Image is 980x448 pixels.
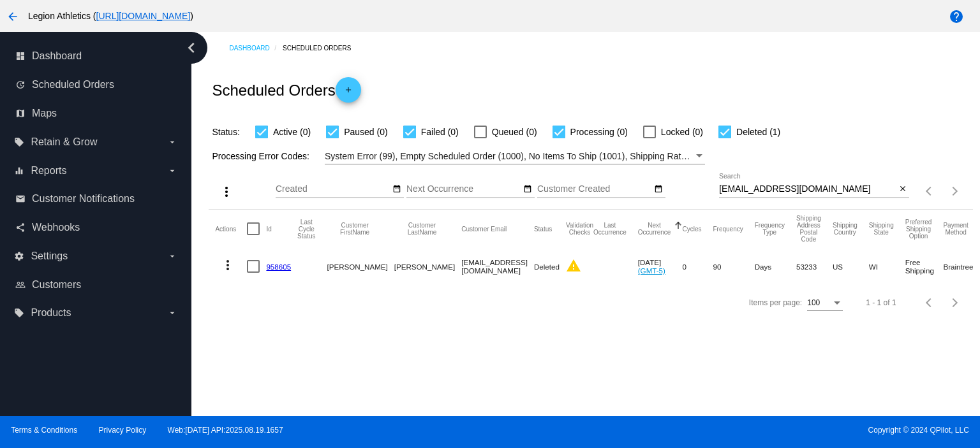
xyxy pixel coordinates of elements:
[168,426,283,435] a: Web:[DATE] API:2025.08.19.1657
[736,124,780,140] span: Deleted (1)
[461,248,534,285] mat-cell: [EMAIL_ADDRESS][DOMAIN_NAME]
[905,219,932,240] button: Change sorting for PreferredShippingOption
[14,137,24,147] i: local_offer
[638,248,683,285] mat-cell: [DATE]
[796,215,821,243] button: Change sorting for ShippingPostcode
[917,290,942,315] button: Previous page
[31,307,71,319] span: Products
[638,222,671,236] button: Change sorting for NextOccurrenceUtc
[15,51,26,61] i: dashboard
[566,210,593,248] mat-header-cell: Validation Checks
[167,308,177,318] i: arrow_drop_down
[896,183,909,196] button: Clear
[833,248,869,285] mat-cell: US
[15,217,177,238] a: share Webhooks
[942,178,968,204] button: Next page
[638,266,665,275] a: (GMT-5)
[273,124,311,140] span: Active (0)
[212,77,360,103] h2: Scheduled Orders
[713,248,754,285] mat-cell: 90
[220,257,235,273] mat-icon: more_vert
[99,426,147,435] a: Privacy Policy
[15,75,177,95] a: update Scheduled Orders
[523,184,532,194] mat-icon: date_range
[406,184,521,194] input: Next Occurrence
[31,136,97,148] span: Retain & Grow
[15,103,177,124] a: map Maps
[5,9,20,24] mat-icon: arrow_back
[833,222,857,236] button: Change sorting for ShippingCountry
[949,9,964,24] mat-icon: help
[96,11,191,21] a: [URL][DOMAIN_NAME]
[327,248,394,285] mat-cell: [PERSON_NAME]
[537,184,652,194] input: Customer Created
[344,124,387,140] span: Paused (0)
[325,148,705,164] mat-select: Filter by Processing Error Codes
[14,308,24,318] i: local_offer
[212,127,240,137] span: Status:
[32,79,114,90] span: Scheduled Orders
[14,251,24,261] i: settings
[534,263,560,271] span: Deleted
[796,248,833,285] mat-cell: 53233
[167,166,177,176] i: arrow_drop_down
[32,50,82,62] span: Dashboard
[943,248,979,285] mat-cell: Braintree
[749,298,802,307] div: Items per page:
[327,222,382,236] button: Change sorting for CustomerFirstName
[32,222,80,233] span: Webhooks
[394,222,450,236] button: Change sorting for CustomerLastName
[297,219,315,240] button: Change sorting for LastProcessingCycleId
[31,250,68,262] span: Settings
[266,225,271,233] button: Change sorting for Id
[28,11,193,21] span: Legion Athletics ( )
[869,222,894,236] button: Change sorting for ShippingState
[219,184,234,199] mat-icon: more_vert
[942,290,968,315] button: Next page
[534,225,552,233] button: Change sorting for Status
[32,279,81,291] span: Customers
[11,426,77,435] a: Terms & Conditions
[283,38,362,58] a: Scheduled Orders
[593,222,627,236] button: Change sorting for LastOccurrenceUtc
[229,38,283,58] a: Dashboard
[167,251,177,261] i: arrow_drop_down
[570,124,628,140] span: Processing (0)
[341,85,356,101] mat-icon: add
[943,222,968,236] button: Change sorting for PaymentMethod.Type
[682,225,701,233] button: Change sorting for Cycles
[719,184,896,194] input: Search
[501,426,969,435] span: Copyright © 2024 QPilot, LLC
[14,166,24,176] i: equalizer
[421,124,459,140] span: Failed (0)
[917,178,942,204] button: Previous page
[661,124,703,140] span: Locked (0)
[866,298,896,307] div: 1 - 1 of 1
[461,225,507,233] button: Change sorting for CustomerEmail
[807,299,843,308] mat-select: Items per page:
[713,225,743,233] button: Change sorting for Frequency
[215,210,247,248] mat-header-cell: Actions
[15,280,26,290] i: people_outline
[898,184,907,194] mat-icon: close
[392,184,401,194] mat-icon: date_range
[492,124,537,140] span: Queued (0)
[682,248,713,285] mat-cell: 0
[167,137,177,147] i: arrow_drop_down
[15,108,26,119] i: map
[32,108,57,119] span: Maps
[32,193,135,205] span: Customer Notifications
[15,222,26,233] i: share
[807,298,820,307] span: 100
[15,189,177,209] a: email Customer Notifications
[566,258,581,273] mat-icon: warning
[755,248,796,285] mat-cell: Days
[869,248,905,285] mat-cell: WI
[31,165,66,177] span: Reports
[15,46,177,66] a: dashboard Dashboard
[15,275,177,295] a: people_outline Customers
[755,222,785,236] button: Change sorting for FrequencyType
[905,248,944,285] mat-cell: Free Shipping
[15,80,26,90] i: update
[654,184,663,194] mat-icon: date_range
